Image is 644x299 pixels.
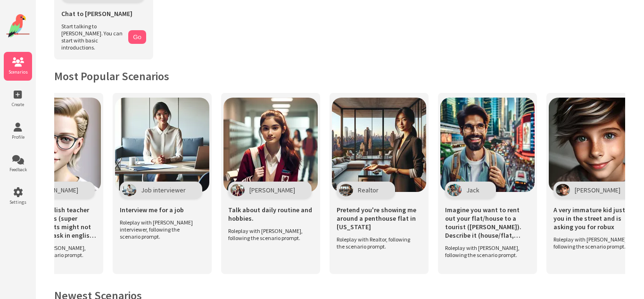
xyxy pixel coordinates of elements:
span: [PERSON_NAME] [249,186,295,194]
span: Job interviewer [141,186,186,194]
span: Imagine you want to rent out your flat/house to a tourist ([PERSON_NAME]). Describe it (house/fla... [445,206,530,240]
span: Scenarios [4,69,32,75]
span: Roleplay with [PERSON_NAME] interviewer, following the scenario prompt. [120,219,200,240]
span: Start talking to [PERSON_NAME]. You can start with basic introductions. [61,23,124,51]
span: Settings [4,199,32,205]
img: Character [231,184,245,196]
span: Create [4,101,32,108]
span: [PERSON_NAME] [575,186,620,194]
span: Talk about daily routine and hobbies. [228,206,313,223]
span: A very immature kid just met you in the street and is asking you for robux [553,206,638,231]
button: Go [128,30,146,44]
span: Roleplay with [PERSON_NAME], following the scenario prompt. [553,236,634,250]
img: Character [556,184,570,196]
img: Character [339,184,353,196]
span: Interview me for a job [120,206,184,214]
span: Roleplay with [PERSON_NAME], following the scenario prompt. [228,227,308,241]
span: [PERSON_NAME] [33,186,78,194]
span: Chat to [PERSON_NAME] [61,9,132,18]
img: Character [447,184,462,196]
span: Feedback [4,166,32,173]
h2: Most Popular Scenarios [54,69,625,83]
img: Scenario Image [115,98,209,192]
span: Roleplay with Realtor, following the scenario prompt. [337,236,417,250]
span: Profile [4,134,32,140]
img: Scenario Image [440,98,535,192]
span: Pretend you're showing me around a penthouse flat in [US_STATE] [337,206,421,231]
img: Website Logo [6,14,30,38]
span: Jack [466,186,479,194]
span: Roleplay with [PERSON_NAME], following the scenario prompt. [445,244,525,258]
img: Scenario Image [223,98,318,192]
img: Scenario Image [549,98,643,192]
img: Character [122,184,136,196]
span: Realtor [358,186,379,194]
img: Scenario Image [332,98,426,192]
